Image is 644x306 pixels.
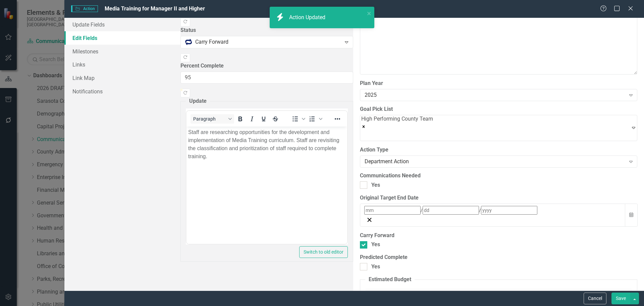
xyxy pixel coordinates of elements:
[361,115,433,123] div: High Performing County Team
[64,85,180,98] a: Notifications
[180,62,353,70] label: Percent Complete
[64,45,180,58] a: Milestones
[365,276,415,283] legend: Estimated Budget
[360,80,637,87] label: Plan Year
[360,194,637,202] div: Original Target End Date
[64,31,180,45] a: Edit Fields
[193,116,226,122] span: Paragraph
[479,208,481,213] span: /
[191,114,234,124] button: Block Paragraph
[64,18,180,31] a: Update Fields
[360,146,637,154] label: Action Type
[258,114,269,124] button: Underline
[481,206,537,215] input: yyyy
[64,71,180,85] a: Link Map
[307,114,323,124] div: Numbered list
[270,114,281,124] button: Strikethrough
[365,158,626,166] div: Department Action
[423,206,479,215] input: dd
[360,232,637,239] label: Carry Forward
[180,27,353,34] label: Status
[71,5,98,12] span: Action
[360,172,637,180] label: Communications Needed
[365,91,626,99] div: 2025
[371,241,380,249] div: Yes
[421,208,423,213] span: /
[584,293,606,304] button: Cancel
[186,127,347,244] iframe: Rich Text Area
[299,246,348,258] button: Switch to old editor
[234,114,246,124] button: Bold
[361,123,433,131] div: Remove High Performing County Team
[367,9,372,17] button: close
[246,114,258,124] button: Italic
[371,181,380,189] div: Yes
[105,5,205,12] span: Media Training for Manager II and Higher
[64,58,180,71] a: Links
[289,114,306,124] div: Bullet list
[611,293,630,304] button: Save
[360,105,637,113] label: Goal Pick List
[371,263,380,271] div: Yes
[289,14,327,21] div: Action Updated
[332,114,343,124] button: Reveal or hide additional toolbar items
[360,254,637,261] label: Predicted Complete
[186,97,210,105] legend: Update
[364,206,421,215] input: mm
